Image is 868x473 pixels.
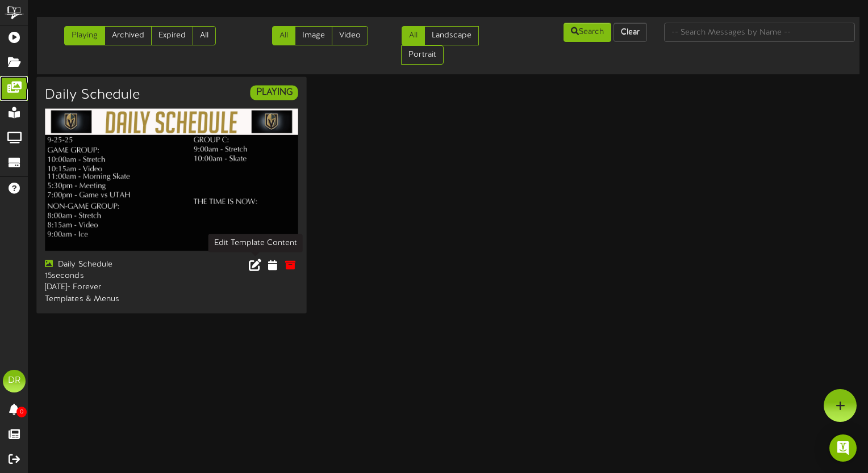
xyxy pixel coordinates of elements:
div: DR [3,370,26,392]
button: Clear [614,23,647,42]
div: 15 seconds [45,271,163,282]
div: Templates & Menus [45,294,163,305]
h3: Daily Schedule [45,88,139,103]
a: Landscape [424,26,479,45]
a: All [402,26,425,45]
a: Expired [151,26,193,45]
img: be68a355-dfdc-423f-85d5-8d6f84fd6185.png [45,109,298,251]
a: All [193,26,216,45]
a: Portrait [401,45,444,65]
strong: PLAYING [256,87,293,98]
a: Archived [105,26,152,45]
div: [DATE] - Forever [45,282,163,294]
a: Video [332,26,368,45]
span: 0 [16,407,27,417]
input: -- Search Messages by Name -- [664,23,855,42]
a: All [272,26,295,45]
a: Playing [64,26,105,45]
a: Image [295,26,332,45]
div: Open Intercom Messenger [829,434,857,462]
button: Search [564,23,611,42]
div: Daily Schedule [45,260,163,271]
